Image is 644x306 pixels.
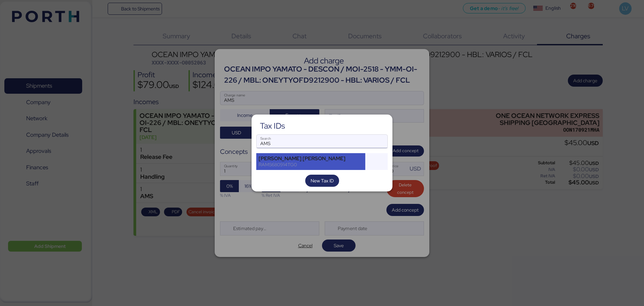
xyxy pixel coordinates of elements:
[257,135,387,148] input: Search
[260,123,285,129] div: Tax IDs
[311,177,334,185] span: New Tax ID
[305,175,339,187] button: New Tax ID
[259,162,363,168] div: RAMS680914TG0
[259,156,363,162] div: [PERSON_NAME] [PERSON_NAME]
